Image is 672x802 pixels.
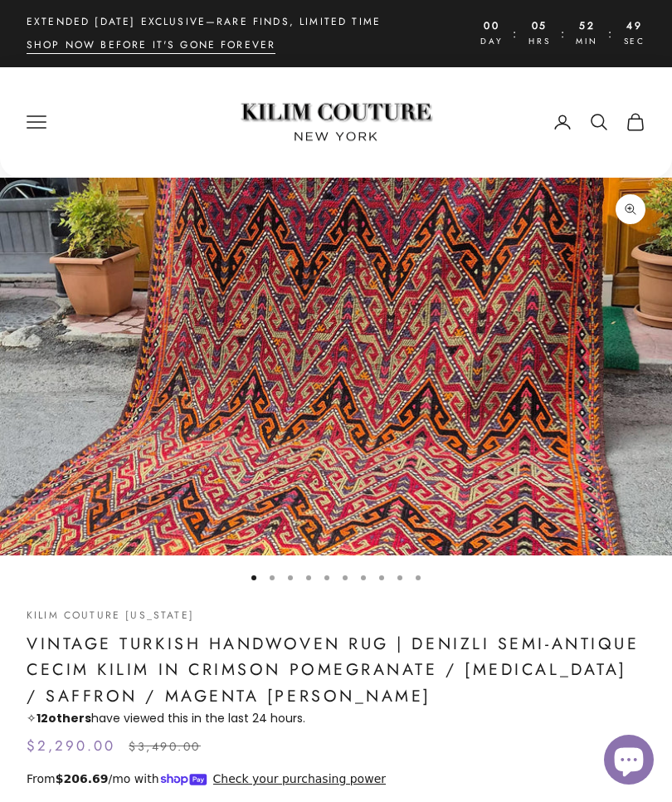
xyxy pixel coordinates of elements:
nav: Secondary navigation [553,112,645,132]
countdown-timer-flip: 00 [624,18,645,35]
sale-price: $2,290.00 [27,735,115,757]
img: Logo of Kilim Couture New York [232,83,440,162]
inbox-online-store-chat: Shopify online store chat [599,735,659,789]
span: 12 [37,710,48,726]
compare-at-price: $3,490.00 [129,737,201,757]
span: Min [576,35,597,49]
countdown-timer: This offer expires on September 7, 2025 at 11:59 pm [480,13,645,54]
a: Shop Now Before It's Gone Forever [27,37,275,53]
countdown-timer-flip: 00 [528,18,550,35]
countdown-timer-flip: 00 [480,18,503,35]
span: : [608,24,614,43]
a: Kilim Couture [US_STATE] [27,608,194,623]
countdown-timer-flip: 00 [576,18,597,35]
span: Sec [624,35,645,49]
span: Day [480,35,503,49]
span: : [561,24,567,43]
span: Hrs [528,35,550,49]
span: : [513,24,519,43]
p: Extended [DATE] Exclusive—Rare Finds, Limited Time [27,13,381,30]
h1: Vintage Turkish Handwoven Rug | Denizli Semi-Antique Cecim Kilim in Crimson Pomegranate / [MEDICA... [27,631,645,710]
nav: Primary navigation [27,112,199,132]
strong: others [37,710,91,726]
p: ✧ have viewed this in the last 24 hours. [27,709,645,728]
